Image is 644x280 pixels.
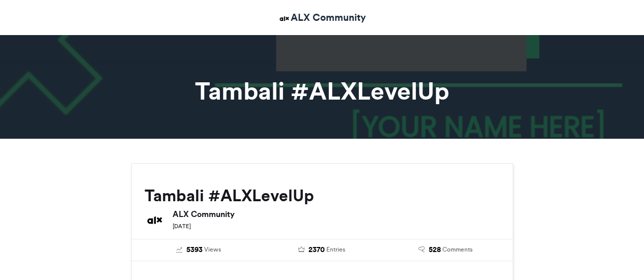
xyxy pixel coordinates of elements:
h1: Tambali #ALXLevelUp [40,79,605,103]
h2: Tambali #ALXLevelUp [145,186,500,205]
span: 2370 [309,244,325,256]
small: [DATE] [173,223,191,230]
img: ALX Community [278,12,291,25]
span: Entries [326,245,345,254]
span: 528 [429,244,441,256]
a: ALX Community [278,10,366,25]
img: ALX Community [145,210,165,230]
a: 528 Comments [391,244,500,256]
span: Comments [442,245,472,254]
h6: ALX Community [173,210,500,218]
a: 2370 Entries [268,244,376,256]
span: 5393 [186,244,203,256]
span: Views [204,245,221,254]
a: 5393 Views [145,244,253,256]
